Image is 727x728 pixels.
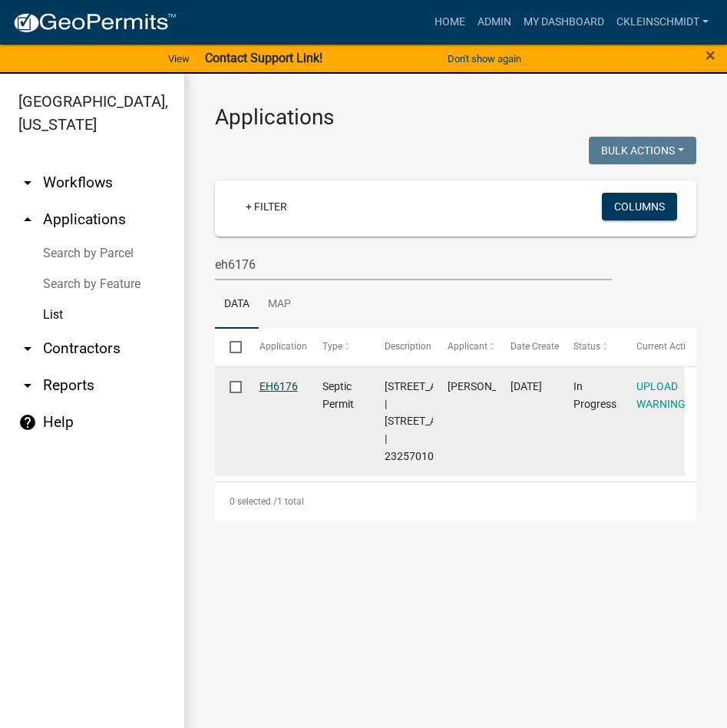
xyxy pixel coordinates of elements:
[511,341,564,352] span: Date Created
[636,341,700,352] span: Current Activity
[589,137,696,164] button: Bulk Actions
[496,329,559,366] datatable-header-cell: Date Created
[573,380,616,410] span: In Progress
[18,413,37,432] i: help
[441,46,527,71] button: Don't show again
[215,104,696,131] h3: Applications
[322,341,342,352] span: Type
[433,329,496,366] datatable-header-cell: Applicant
[573,341,600,352] span: Status
[602,193,677,220] button: Columns
[205,51,322,65] strong: Contact Support Link!
[706,45,715,66] span: ×
[385,341,431,352] span: Description
[259,380,298,392] a: EH6176
[259,341,343,352] span: Application Number
[215,280,259,329] a: Data
[244,329,307,366] datatable-header-cell: Application Number
[18,174,37,192] i: arrow_drop_down
[448,341,487,352] span: Applicant
[370,329,433,366] datatable-header-cell: Description
[18,339,37,358] i: arrow_drop_down
[706,46,715,65] button: Close
[18,210,37,229] i: arrow_drop_up
[448,380,530,392] span: JERRY THORN
[517,8,610,37] a: My Dashboard
[610,8,715,37] a: ckleinschmidt
[322,380,354,410] span: Septic Permit
[559,329,622,366] datatable-header-cell: Status
[215,329,244,366] datatable-header-cell: Select
[215,482,696,521] div: 1 total
[307,329,370,366] datatable-header-cell: Type
[636,380,686,410] a: UPLOAD WARNING
[230,496,277,507] span: 0 selected /
[385,380,479,462] span: 915 HWY 14, KNOXVILLE, IA 50138 | 915 HWY 14 | 2325701000
[428,8,471,37] a: Home
[622,329,685,366] datatable-header-cell: Current Activity
[471,8,517,37] a: Admin
[233,193,299,220] a: + Filter
[162,46,196,71] a: View
[259,280,300,329] a: Map
[215,249,612,280] input: Search for applications
[511,380,542,392] span: 08/12/2025
[18,376,37,395] i: arrow_drop_down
